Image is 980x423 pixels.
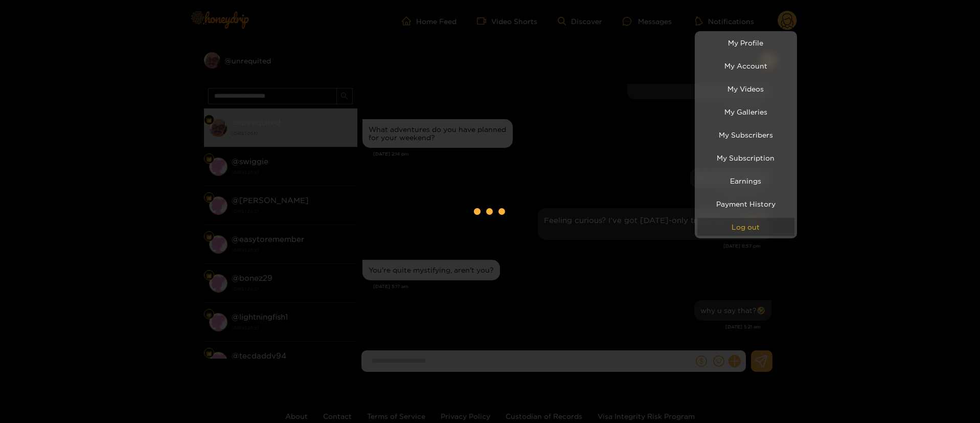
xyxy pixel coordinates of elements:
a: My Profile [697,34,794,52]
button: Log out [697,218,794,236]
a: Payment History [697,195,794,213]
a: My Subscription [697,149,794,167]
a: My Galleries [697,103,794,121]
a: My Videos [697,80,794,98]
a: My Account [697,57,794,75]
a: Earnings [697,172,794,190]
a: My Subscribers [697,126,794,144]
